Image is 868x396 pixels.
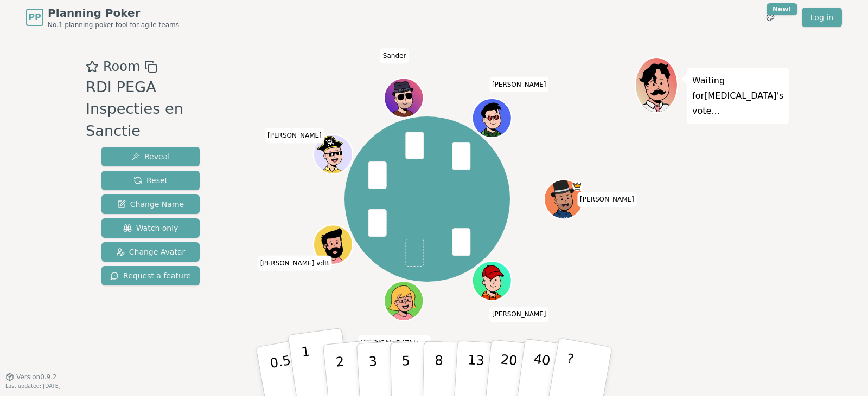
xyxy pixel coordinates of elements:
button: Watch only [101,218,200,238]
span: (you) [415,341,428,346]
div: New! [767,3,797,15]
span: Click to change your name [358,335,431,350]
span: Click to change your name [258,256,331,271]
span: Patrick is the host [572,181,582,191]
span: Watch only [123,223,178,233]
span: Click to change your name [489,307,549,322]
span: No.1 planning poker tool for agile teams [48,21,179,29]
span: Click to change your name [265,128,324,143]
span: Planning Poker [48,5,179,21]
button: Request a feature [101,266,200,285]
span: Click to change your name [577,192,637,207]
span: Request a feature [110,270,191,281]
span: Change Name [117,199,184,210]
span: Click to change your name [380,48,409,63]
button: Reset [101,171,200,190]
span: Reset [133,175,168,186]
span: Room [103,57,140,76]
button: Change Name [101,194,200,214]
div: RDI PEGA Inspecties en Sanctie [86,76,220,142]
button: Reveal [101,147,200,166]
button: Version0.9.2 [5,373,57,381]
a: Log in [802,8,842,27]
button: Click to change your avatar [386,282,423,319]
button: Change Avatar [101,242,200,262]
button: Add as favourite [86,57,99,76]
button: New! [761,8,780,27]
span: Reveal [131,151,170,162]
span: Click to change your name [489,77,549,92]
span: Version 0.9.2 [16,373,57,381]
span: Change Avatar [116,246,186,257]
a: PPPlanning PokerNo.1 planning poker tool for agile teams [26,5,179,29]
span: PP [28,11,41,24]
span: Last updated: [DATE] [5,383,61,389]
p: Waiting for [MEDICAL_DATA] 's vote... [692,73,783,119]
